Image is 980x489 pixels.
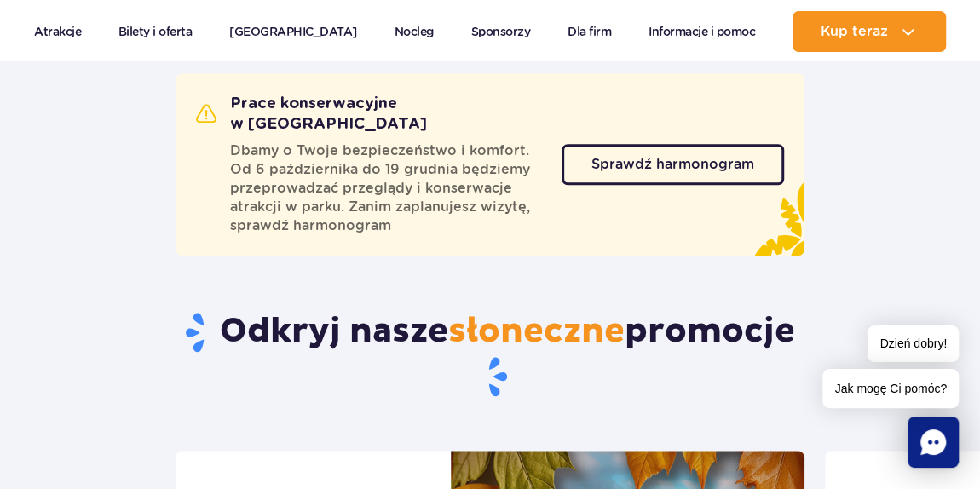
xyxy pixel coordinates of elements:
[649,11,755,52] a: Informacje i pomoc
[230,141,541,235] span: Dbamy o Twoje bezpieczeństwo i komfort. Od 6 października do 19 grudnia będziemy przeprowadzać pr...
[118,11,193,52] a: Bilety i oferta
[868,325,959,362] span: Dzień dobry!
[820,24,887,39] span: Kup teraz
[196,94,562,135] h2: Prace konserwacyjne w [GEOGRAPHIC_DATA]
[908,417,959,468] div: Chat
[562,144,784,185] a: Sprawdź harmonogram
[176,310,804,399] h2: Odkryj nasze promocje
[822,369,959,408] span: Jak mogę Ci pomóc?
[34,11,81,52] a: Atrakcje
[471,11,531,52] a: Sponsorzy
[793,11,946,52] button: Kup teraz
[591,158,754,171] span: Sprawdź harmonogram
[229,11,357,52] a: [GEOGRAPHIC_DATA]
[568,11,611,52] a: Dla firm
[395,11,434,52] a: Nocleg
[448,310,625,353] span: słoneczne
